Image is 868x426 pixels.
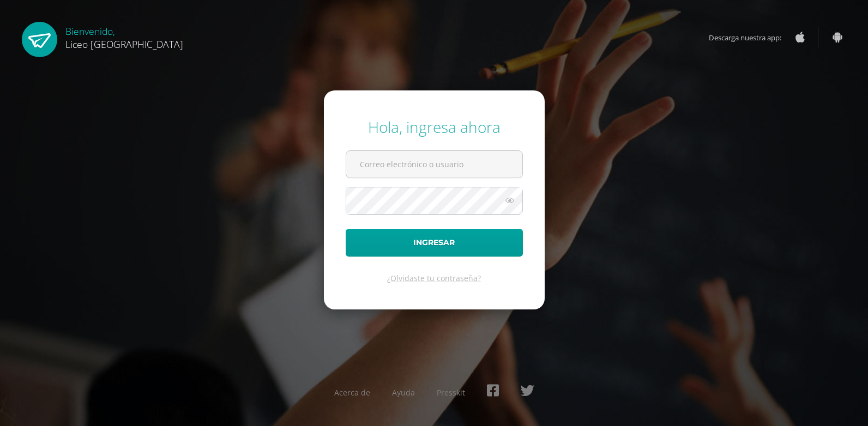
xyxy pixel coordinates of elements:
[346,229,523,257] button: Ingresar
[392,387,415,398] a: Ayuda
[65,38,183,51] span: Liceo [GEOGRAPHIC_DATA]
[346,151,522,178] input: Correo electrónico o usuario
[346,117,523,137] div: Hola, ingresa ahora
[709,27,792,48] span: Descarga nuestra app:
[387,273,481,283] a: ¿Olvidaste tu contraseña?
[334,387,370,398] a: Acerca de
[437,387,465,398] a: Presskit
[65,22,183,51] div: Bienvenido,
